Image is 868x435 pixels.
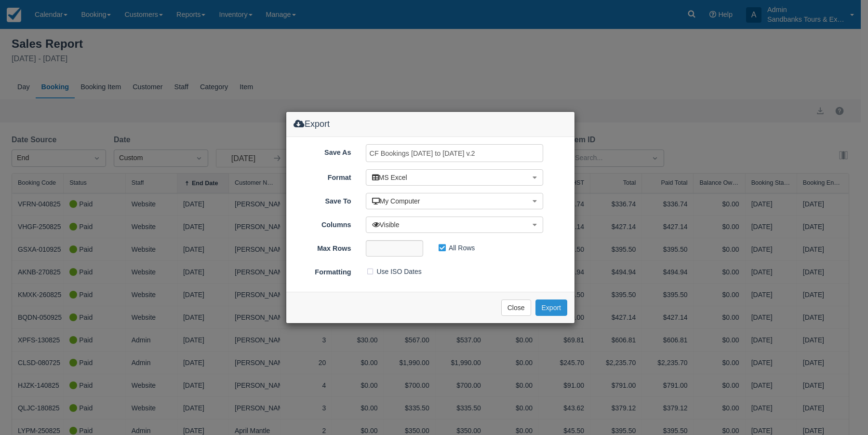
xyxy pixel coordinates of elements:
[286,144,359,158] label: Save As
[366,193,544,209] button: My Computer
[438,244,481,251] span: All Rows
[294,119,567,129] h4: Export
[366,264,428,279] label: Use ISO Dates
[535,299,567,316] button: Export
[366,217,544,233] button: Visible
[366,144,544,162] input: Sales Report
[366,169,544,186] button: MS Excel
[286,169,359,183] label: Format
[286,217,359,230] label: Columns
[366,267,428,275] span: Use ISO Dates
[372,174,407,181] span: MS Excel
[286,193,359,206] label: Save To
[438,241,481,255] label: All Rows
[372,197,420,205] span: My Computer
[286,264,359,277] label: Formatting
[501,299,531,316] button: Close
[286,240,359,254] label: Max Rows
[372,221,400,229] span: Visible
